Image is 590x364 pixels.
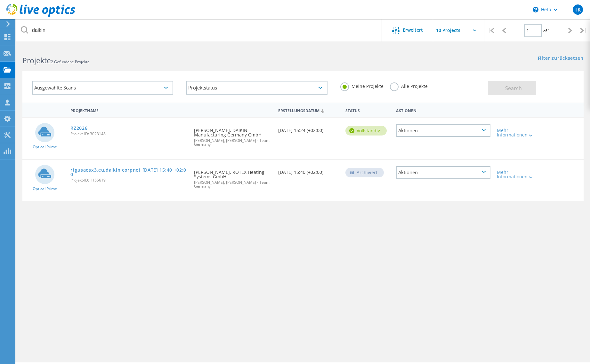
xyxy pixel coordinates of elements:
span: [PERSON_NAME], [PERSON_NAME] - Team Germany [194,181,272,188]
div: [PERSON_NAME], DAIKIN Manufacturing Germany GmbH [191,118,275,153]
a: RZ2026 [70,126,87,130]
span: Projekt-ID: 1155619 [70,178,188,182]
a: Live Optics Dashboard [6,13,75,18]
div: Archiviert [345,168,384,177]
span: Search [505,85,522,92]
span: [PERSON_NAME], [PERSON_NAME] - Team Germany [194,139,272,146]
div: Erstellungsdatum [275,104,342,116]
div: Projektstatus [186,81,327,95]
span: Erweitert [403,28,423,32]
div: Mehr Informationen [497,128,535,137]
div: [DATE] 15:40 (+02:00) [275,160,342,181]
span: TK [575,7,581,12]
a: Filter zurücksetzen [538,56,584,61]
span: Projekt-ID: 3023148 [70,132,188,136]
div: Ausgewählte Scans [32,81,173,95]
label: Meine Projekte [340,82,384,89]
span: of 1 [543,28,550,34]
div: Status [342,104,393,116]
button: Search [488,81,536,95]
div: Projektname [67,104,191,116]
div: vollständig [345,126,387,136]
div: Aktionen [396,124,491,137]
div: Aktionen [393,104,494,116]
span: 2 Gefundene Projekte [51,59,90,65]
div: Aktionen [396,166,491,179]
div: | [577,19,590,42]
span: Optical Prime [33,145,57,149]
span: Optical Prime [33,187,57,191]
input: Projekte nach Namen, Verantwortlichem, ID, Unternehmen usw. suchen [16,19,382,42]
label: Alle Projekte [390,82,428,89]
svg: \n [533,7,538,12]
div: Mehr Informationen [497,170,535,179]
div: [PERSON_NAME], ROTEX Heating Systems GmbH [191,160,275,195]
div: [DATE] 15:24 (+02:00) [275,118,342,139]
a: rtgusaesx3.eu.daikin.corpnet [DATE] 15:40 +02:00 [70,168,188,177]
div: | [484,19,497,42]
b: Projekte [22,55,51,66]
